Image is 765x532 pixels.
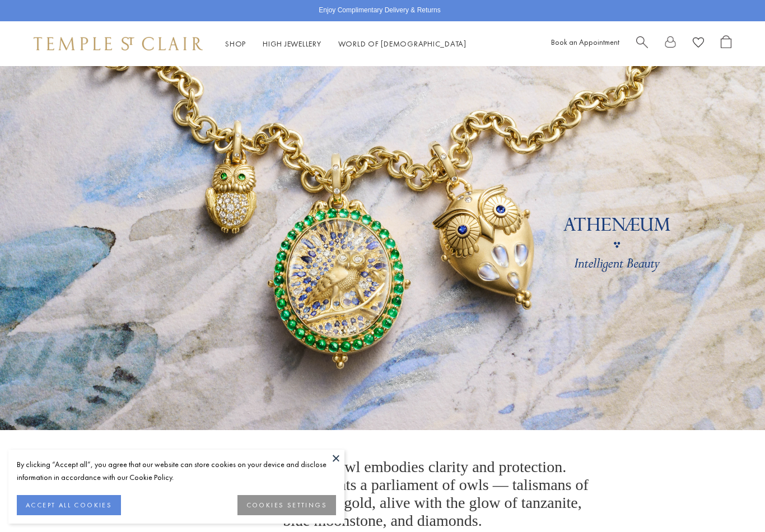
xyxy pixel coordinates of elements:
iframe: Gorgias live chat messenger [709,479,754,521]
a: View Wishlist [693,35,704,53]
a: High JewelleryHigh Jewellery [263,39,321,49]
p: Enjoy Complimentary Delivery & Returns [319,5,440,16]
a: World of [DEMOGRAPHIC_DATA]World of [DEMOGRAPHIC_DATA] [338,39,467,49]
div: By clicking “Accept all”, you agree that our website can store cookies on your device and disclos... [17,458,336,484]
a: Book an Appointment [551,37,619,47]
nav: Main navigation [225,37,467,51]
p: Sacred to Athena, the owl embodies clarity and protection. [PERSON_NAME] presents a parliament of... [172,458,593,530]
button: COOKIES SETTINGS [237,495,336,515]
button: ACCEPT ALL COOKIES [17,495,121,515]
a: ShopShop [225,39,246,49]
img: Temple St. Clair [34,37,203,50]
a: Search [636,35,648,53]
a: Open Shopping Bag [721,35,731,53]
